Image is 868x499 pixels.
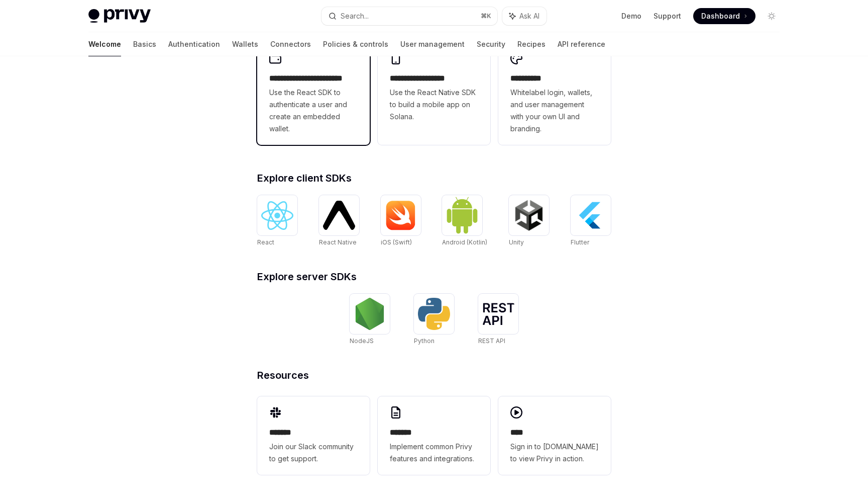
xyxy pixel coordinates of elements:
a: NodeJSNodeJS [350,294,390,346]
span: Join our Slack community to get support. [269,441,358,465]
img: light logo [88,9,151,23]
a: Welcome [88,32,121,56]
span: Whitelabel login, wallets, and user management with your own UI and branding. [510,87,599,135]
a: API reference [558,32,605,56]
span: NodeJS [350,337,374,345]
a: Demo [621,11,641,21]
button: Search...⌘K [321,7,497,25]
a: Policies & controls [323,32,388,56]
span: Use the React Native SDK to build a mobile app on Solana. [390,87,478,123]
img: Android (Kotlin) [446,196,478,234]
img: REST API [482,303,514,325]
span: Ask AI [519,11,539,21]
span: React Native [319,238,357,246]
a: Security [477,32,505,56]
span: Python [414,337,435,345]
a: ****Sign in to [DOMAIN_NAME] to view Privy in action. [498,396,611,475]
span: Flutter [571,238,589,246]
button: Ask AI [502,7,547,25]
img: React [261,201,293,230]
img: iOS (Swift) [385,200,417,230]
a: Android (Kotlin)Android (Kotlin) [442,195,487,247]
a: REST APIREST API [478,294,518,346]
a: User management [400,32,465,56]
a: Authentication [168,32,220,56]
a: **** **Implement common Privy features and integrations. [378,396,490,475]
a: Connectors [270,32,311,56]
a: Recipes [517,32,546,56]
span: Sign in to [DOMAIN_NAME] to view Privy in action. [510,441,599,465]
a: Wallets [232,32,258,56]
img: Unity [513,199,545,231]
span: Resources [257,370,309,380]
span: Unity [509,238,524,246]
span: Dashboard [701,11,740,21]
span: REST API [478,337,505,345]
span: Explore server SDKs [257,272,357,282]
a: iOS (Swift)iOS (Swift) [381,195,421,247]
a: UnityUnity [509,195,549,247]
a: FlutterFlutter [571,195,611,247]
a: React NativeReact Native [319,195,359,247]
a: ReactReact [257,195,297,247]
a: Basics [133,32,156,56]
span: ⌘ K [481,12,491,20]
span: Android (Kotlin) [442,238,487,246]
img: NodeJS [354,298,386,330]
span: Use the React SDK to authenticate a user and create an embedded wallet. [269,87,358,135]
img: React Native [323,201,355,229]
span: React [257,238,274,246]
a: **** **Join our Slack community to get support. [257,396,370,475]
a: Dashboard [693,8,755,24]
a: **** **** **** ***Use the React Native SDK to build a mobile app on Solana. [378,42,490,145]
a: Support [654,11,681,21]
img: Flutter [575,199,607,231]
a: PythonPython [414,294,454,346]
img: Python [418,298,450,330]
div: Search... [341,10,369,22]
button: Toggle dark mode [764,8,780,24]
span: Implement common Privy features and integrations. [390,441,478,465]
a: **** *****Whitelabel login, wallets, and user management with your own UI and branding. [498,42,611,145]
span: iOS (Swift) [381,238,412,246]
span: Explore client SDKs [257,173,352,183]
